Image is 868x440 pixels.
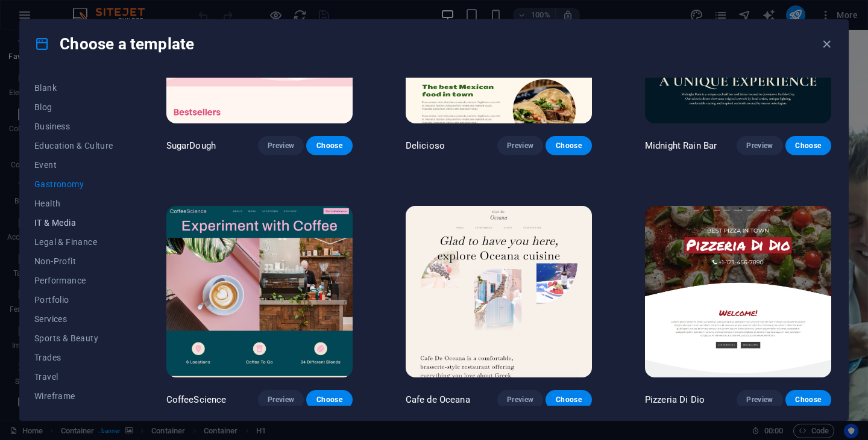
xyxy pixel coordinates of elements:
span: Blank [34,83,113,93]
button: Sports & Beauty [34,329,113,348]
p: SugarDough [166,140,216,152]
button: Business [34,117,113,136]
button: Choose [546,390,591,409]
span: Business [34,122,113,131]
p: Pizzeria Di Dio [645,394,705,406]
p: CoffeeScience [166,394,227,406]
span: Choose [555,141,582,150]
button: Legal & Finance [34,232,113,252]
button: Preview [258,136,304,155]
span: Trades [34,353,113,362]
button: Trades [34,348,113,367]
button: Wireframe [34,386,113,406]
span: Choose [316,141,342,150]
span: Event [34,160,113,170]
span: Legal & Finance [34,237,113,247]
span: Services [34,314,113,324]
button: Performance [34,271,113,290]
p: Midnight Rain Bar [645,140,717,152]
span: Performance [34,276,113,285]
button: IT & Media [34,213,113,232]
button: Event [34,155,113,175]
button: Choose [785,136,831,155]
span: Preview [507,395,533,404]
button: Non-Profit [34,252,113,271]
button: Health [34,194,113,213]
button: Portfolio [34,290,113,309]
p: Cafe de Oceana [406,394,470,406]
span: Education & Culture [34,141,113,150]
span: Choose [555,395,582,404]
span: IT & Media [34,218,113,228]
span: Gastronomy [34,179,113,189]
p: Delicioso [406,140,445,152]
button: Choose [306,390,352,409]
span: Choose [795,141,822,150]
button: Preview [497,136,543,155]
span: Choose [316,395,342,404]
button: Choose [785,390,831,409]
h4: Choose a template [34,34,194,54]
button: Travel [34,367,113,386]
button: Choose [546,136,591,155]
button: Preview [258,390,304,409]
button: Preview [737,390,782,409]
button: Preview [737,136,782,155]
span: Preview [507,141,533,150]
span: Preview [746,141,773,150]
span: Blog [34,102,113,112]
button: Choose [306,136,352,155]
img: Pizzeria Di Dio [645,206,831,377]
button: Blank [34,78,113,98]
span: Health [34,199,113,208]
span: Non-Profit [34,256,113,266]
button: Blog [34,98,113,117]
span: Choose [795,395,822,404]
button: Services [34,309,113,329]
span: Sports & Beauty [34,333,113,343]
span: Portfolio [34,295,113,305]
span: Preview [268,141,294,150]
span: Preview [268,395,294,404]
button: Preview [497,390,543,409]
span: Preview [746,395,773,404]
img: CoffeeScience [166,206,353,377]
button: Gastronomy [34,175,113,194]
img: Cafe de Oceana [406,206,592,377]
button: Education & Culture [34,136,113,155]
span: Wireframe [34,391,113,401]
span: Travel [34,372,113,382]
